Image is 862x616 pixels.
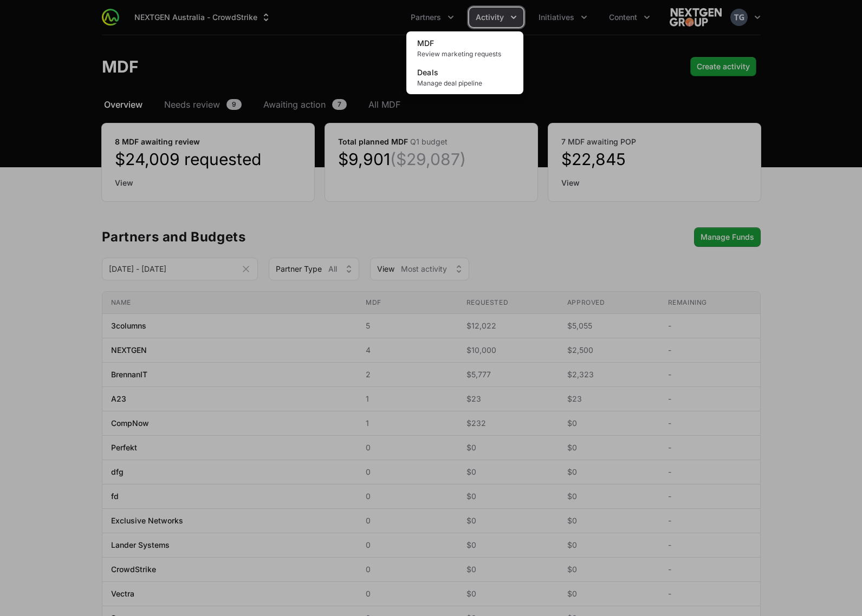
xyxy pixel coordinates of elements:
span: Manage deal pipeline [417,79,513,88]
div: Activity menu [469,8,523,27]
span: Review marketing requests [417,50,513,58]
span: MDF [417,38,435,48]
span: Deals [417,68,439,77]
a: DealsManage deal pipeline [409,63,521,92]
div: Main navigation [119,8,657,27]
a: MDFReview marketing requests [409,34,521,63]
